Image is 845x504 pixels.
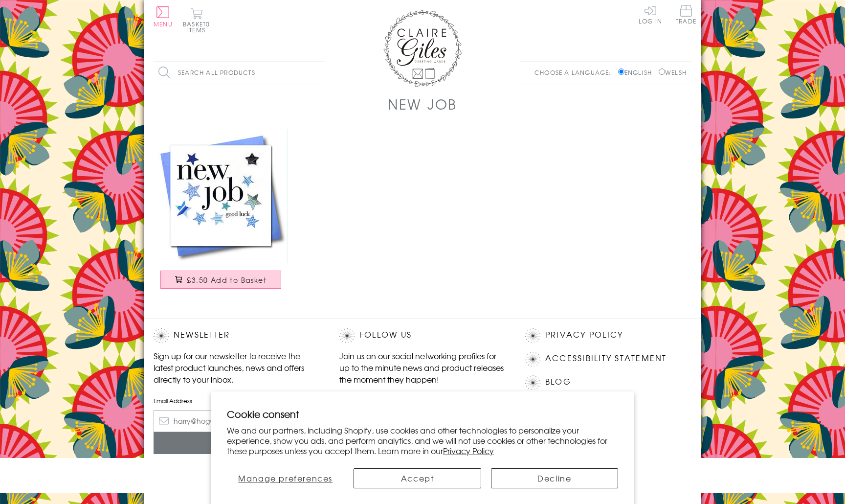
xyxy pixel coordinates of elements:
[183,8,210,33] button: Basket0 items
[238,472,333,484] span: Manage preferences
[534,68,616,77] p: Choose a language:
[160,271,282,289] button: £3.50 Add to Basket
[187,20,210,34] span: 0 items
[154,62,325,84] input: Search all products
[154,129,288,298] a: New Job Card, Blue Stars, Good Luck, padded star embellished £3.50 Add to Basket
[154,6,173,27] button: Menu
[639,5,662,24] a: Log In
[443,445,494,457] a: Privacy Policy
[339,328,506,343] h2: Follow Us
[491,468,618,488] button: Decline
[618,68,657,77] label: English
[154,350,320,385] p: Sign up for our newsletter to receive the latest product launches, news and offers directly to yo...
[315,62,325,84] input: Search
[659,69,665,75] input: Welsh
[154,20,173,28] span: Menu
[154,129,288,263] img: New Job Card, Blue Stars, Good Luck, padded star embellished
[545,352,667,365] a: Accessibility Statement
[545,328,623,342] a: Privacy Policy
[154,410,320,432] input: harry@hogwarts.edu
[339,350,506,385] p: Join us on our social networking profiles for up to the minute news and product releases the mome...
[354,468,481,488] button: Accept
[676,5,696,26] a: Trade
[383,10,462,87] img: Claire Giles Greetings Cards
[388,94,457,114] h1: New Job
[227,407,618,421] h2: Cookie consent
[187,275,267,285] span: £3.50 Add to Basket
[227,468,344,488] button: Manage preferences
[676,5,696,24] span: Trade
[227,425,618,456] p: We and our partners, including Shopify, use cookies and other technologies to personalize your ex...
[545,375,571,389] a: Blog
[154,432,320,454] input: Subscribe
[154,396,320,405] label: Email Address
[659,68,687,77] label: Welsh
[618,69,624,75] input: English
[154,328,320,343] h2: Newsletter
